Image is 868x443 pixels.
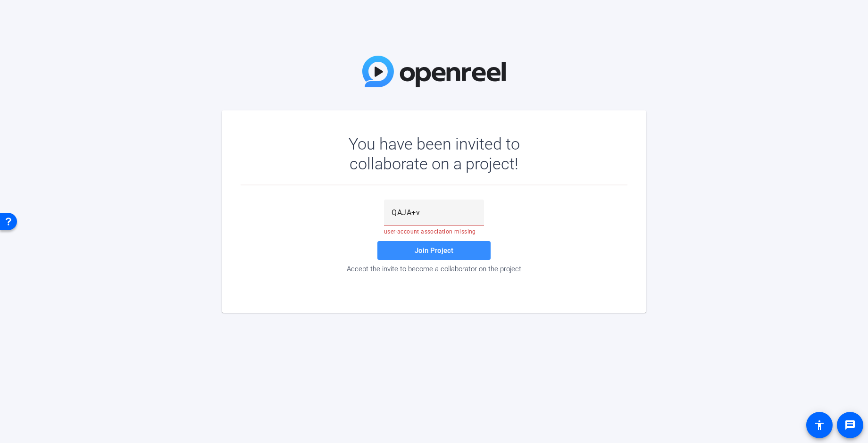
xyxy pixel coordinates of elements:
img: OpenReel Logo [362,56,506,87]
div: Accept the invite to become a collaborator on the project [241,265,627,273]
mat-icon: message [844,419,856,431]
button: Join Project [377,241,491,260]
mat-error: user-account association missing [384,226,484,234]
mat-icon: accessibility [814,419,825,431]
input: Password [392,207,476,218]
div: You have been invited to collaborate on a project! [321,134,547,174]
span: Join Project [415,246,453,255]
